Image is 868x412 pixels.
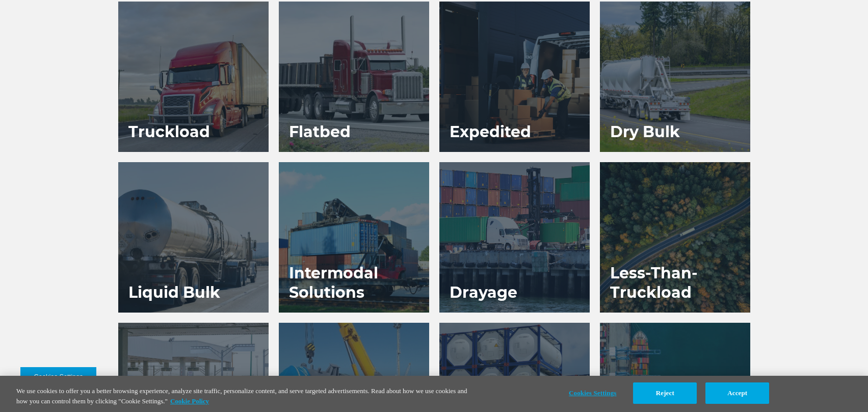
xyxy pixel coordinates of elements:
iframe: Chat Widget [817,363,868,412]
h3: Flatbed [279,112,361,152]
h3: Dry Bulk [600,112,690,152]
button: Cookies Settings [561,383,624,403]
h3: Liquid Bulk [118,273,230,313]
a: Less-Than-Truckload [600,162,750,313]
a: More information about your privacy, opens in a new tab [170,397,209,405]
a: Drayage [439,162,590,313]
button: Accept [705,382,769,404]
div: We use cookies to offer you a better browsing experience, analyze site traffic, personalize conte... [16,386,478,406]
button: Reject [633,382,697,404]
a: Expedited [439,2,590,152]
a: Flatbed [279,2,429,152]
a: Liquid Bulk [118,162,269,313]
a: Truckload [118,2,269,152]
h3: Truckload [118,112,220,152]
h3: Expedited [439,112,541,152]
a: Dry Bulk [600,2,750,152]
h3: Drayage [439,273,528,313]
h3: Less-Than-Truckload [600,253,750,313]
button: Cookies Settings [20,367,96,387]
h3: Intermodal Solutions [279,253,429,313]
a: Intermodal Solutions [279,162,429,313]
